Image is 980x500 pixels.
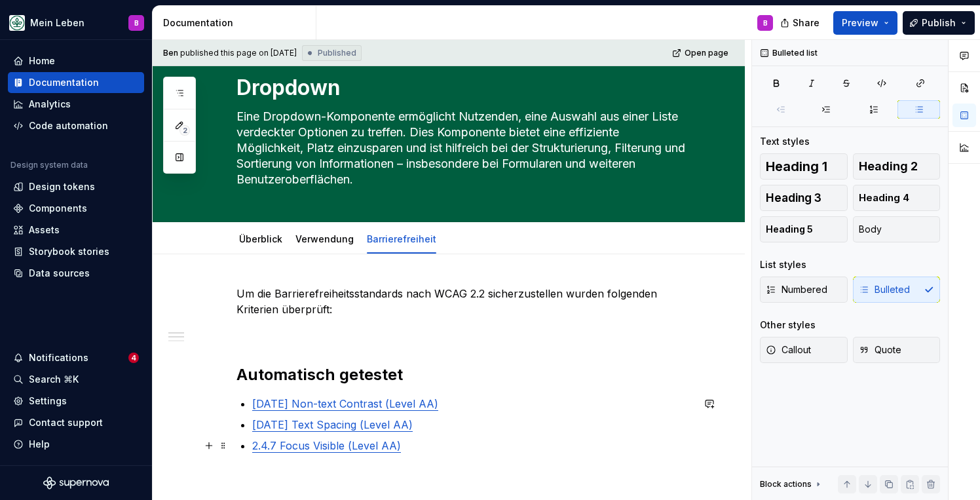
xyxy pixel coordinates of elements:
[30,16,85,29] div: Mein Leben
[853,185,941,211] button: Heading 4
[252,439,401,452] a: 2.4.7 Focus Visible (Level AA)
[290,225,359,252] div: Verwendung
[760,135,810,148] div: Text styles
[668,44,734,62] a: Open page
[29,438,50,451] div: Help
[922,16,956,29] span: Publish
[859,160,918,173] span: Heading 2
[8,220,144,240] a: Assets
[9,15,25,31] img: df5db9ef-aba0-4771-bf51-9763b7497661.png
[236,286,692,317] p: Um die Barrierefreiheitsstandards nach WCAG 2.2 sicherzustellen wurden folgenden Kriterien überpr...
[903,11,975,35] button: Publish
[3,9,149,37] button: Mein LebenB
[234,72,690,104] textarea: Dropdown
[760,479,812,490] div: Block actions
[8,176,144,197] a: Design tokens
[766,223,813,236] span: Heading 5
[766,343,811,356] span: Callout
[367,233,436,244] a: Barrierefreiheit
[760,337,848,363] button: Callout
[362,225,442,252] div: Barrierefreiheit
[760,258,806,271] div: List styles
[29,180,95,193] div: Design tokens
[763,18,768,28] div: B
[29,416,103,429] div: Contact support
[8,115,144,136] a: Code automation
[29,54,55,67] div: Home
[179,125,190,136] span: 2
[29,202,87,215] div: Components
[29,394,67,408] div: Settings
[134,18,139,28] div: B
[163,16,311,29] div: Documentation
[8,50,144,71] a: Home
[29,223,60,237] div: Assets
[793,16,820,29] span: Share
[766,191,821,204] span: Heading 3
[180,48,297,58] div: published this page on [DATE]
[8,391,144,412] a: Settings
[43,476,109,490] svg: Supernova Logo
[29,119,108,132] div: Code automation
[234,225,288,252] div: Überblick
[239,233,282,244] a: Überblick
[29,245,109,258] div: Storybook stories
[8,94,144,115] a: Analytics
[853,216,941,242] button: Body
[29,373,79,386] div: Search ⌘K
[685,48,728,58] span: Open page
[859,223,882,236] span: Body
[853,337,941,363] button: Quote
[760,216,848,242] button: Heading 5
[760,475,823,493] div: Block actions
[8,412,144,433] button: Contact support
[760,277,848,303] button: Numbered
[760,153,848,180] button: Heading 1
[766,160,827,173] span: Heading 1
[234,106,690,190] textarea: Eine Dropdown-Komponente ermöglicht Nutzenden, eine Auswahl aus einer Liste verdeckter Optionen z...
[766,283,827,296] span: Numbered
[8,369,144,390] button: Search ⌘K
[10,160,88,170] div: Design system data
[8,347,144,368] button: Notifications4
[760,185,848,211] button: Heading 3
[252,418,413,431] a: [DATE] Text Spacing (Level AA)
[295,233,354,244] a: Verwendung
[774,11,828,35] button: Share
[842,16,878,29] span: Preview
[29,98,71,111] div: Analytics
[8,434,144,455] button: Help
[29,351,88,364] div: Notifications
[163,48,178,58] span: Ben
[760,318,816,332] div: Other styles
[252,397,438,410] a: [DATE] Non-text Contrast (Level AA)
[8,72,144,93] a: Documentation
[859,343,901,356] span: Quote
[833,11,897,35] button: Preview
[853,153,941,180] button: Heading 2
[29,267,90,280] div: Data sources
[128,353,139,363] span: 4
[859,191,909,204] span: Heading 4
[29,76,99,89] div: Documentation
[8,241,144,262] a: Storybook stories
[318,48,356,58] span: Published
[8,198,144,219] a: Components
[8,263,144,284] a: Data sources
[236,365,403,384] strong: Automatisch getestet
